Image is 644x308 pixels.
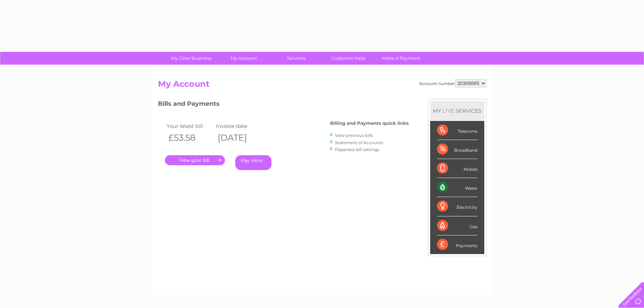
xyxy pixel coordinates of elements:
[268,52,325,65] a: Services
[437,216,477,235] div: Gas
[335,140,383,145] a: Statement of Accounts
[214,131,264,145] th: [DATE]
[235,155,271,170] a: Pay Here
[165,155,225,165] a: .
[437,121,477,140] div: Telecoms
[215,52,272,65] a: My Account
[437,140,477,159] div: Broadband
[214,121,264,131] td: Invoice date
[330,121,409,126] h4: Billing and Payments quick links
[437,197,477,216] div: Electricity
[437,159,477,178] div: Mobile
[165,131,215,145] th: £53.58
[158,99,409,111] h3: Bills and Payments
[158,79,486,92] h2: My Account
[335,147,379,152] a: Paperless bill settings
[430,101,484,121] div: MY SERVICES
[419,79,486,87] div: Account number
[437,178,477,197] div: Water
[441,108,456,114] div: LIVE
[163,52,220,65] a: My Clear Business
[165,121,215,131] td: Your latest bill
[320,52,377,65] a: Customer Help
[373,52,429,65] a: Make A Payment
[335,133,373,138] a: View previous bills
[437,235,477,254] div: Payments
